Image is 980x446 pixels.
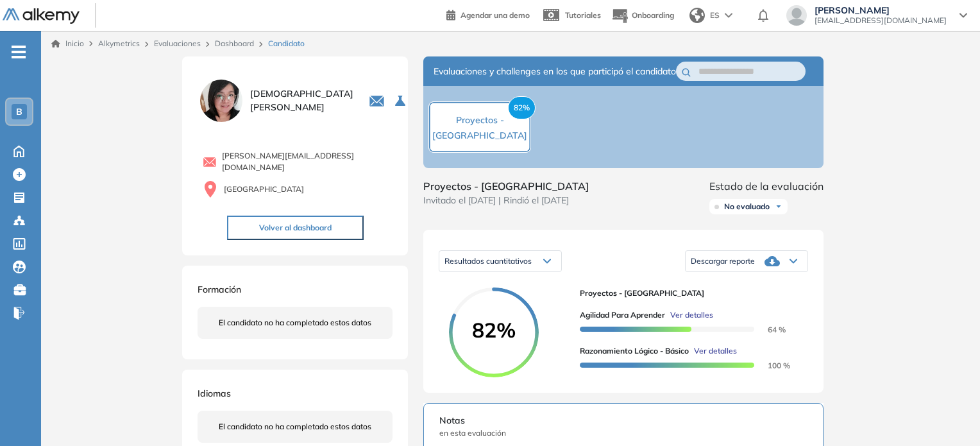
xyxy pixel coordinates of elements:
span: Formación [198,284,241,295]
img: Ícono de flecha [775,203,782,210]
span: 82% [508,96,536,119]
button: Volver al dashboard [227,216,364,240]
span: Idiomas [198,388,231,399]
span: en esta evaluación [439,427,807,439]
a: Agendar una demo [446,6,530,22]
button: Ver detalles [689,345,737,357]
span: Invitado el [DATE] | Rindió el [DATE] [423,194,589,207]
span: Alkymetrics [98,39,140,48]
span: [GEOGRAPHIC_DATA] [224,184,304,195]
span: 100 % [752,361,790,370]
span: Ver detalles [670,309,713,321]
span: [PERSON_NAME][EMAIL_ADDRESS][DOMAIN_NAME] [222,150,393,173]
a: Evaluaciones [154,39,201,48]
button: Ver detalles [665,309,713,321]
span: Onboarding [632,10,674,20]
span: Proyectos - [GEOGRAPHIC_DATA] [580,287,798,299]
a: Inicio [51,38,84,49]
span: [EMAIL_ADDRESS][DOMAIN_NAME] [815,15,947,26]
span: 82% [449,320,539,340]
span: El candidato no ha completado estos datos [219,421,371,433]
span: Razonamiento Lógico - Básico [580,345,689,357]
span: [DEMOGRAPHIC_DATA] [PERSON_NAME] [250,87,353,114]
img: Logo [3,8,80,24]
i: - [12,51,26,53]
span: No evaluado [724,202,770,212]
span: Estado de la evaluación [709,178,824,194]
span: Proyectos - [GEOGRAPHIC_DATA] [423,178,589,194]
span: Evaluaciones y challenges en los que participó el candidato [434,65,676,78]
button: Onboarding [611,2,674,30]
img: arrow [725,13,732,18]
span: Descargar reporte [691,256,755,266]
span: Candidato [268,38,305,49]
img: PROFILE_MENU_LOGO_USER [198,77,245,124]
span: 64 % [752,325,786,334]
span: ES [710,10,720,21]
span: Agendar una demo [460,10,530,20]
span: Agilidad para Aprender [580,309,665,321]
span: Proyectos - [GEOGRAPHIC_DATA] [432,114,527,141]
span: [PERSON_NAME] [815,5,947,15]
span: Ver detalles [694,345,737,357]
span: Notas [439,414,807,427]
img: world [689,8,705,23]
span: El candidato no ha completado estos datos [219,317,371,329]
span: B [16,107,22,117]
a: Dashboard [215,39,254,48]
span: Tutoriales [565,10,601,20]
span: Resultados cuantitativos [444,256,532,266]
